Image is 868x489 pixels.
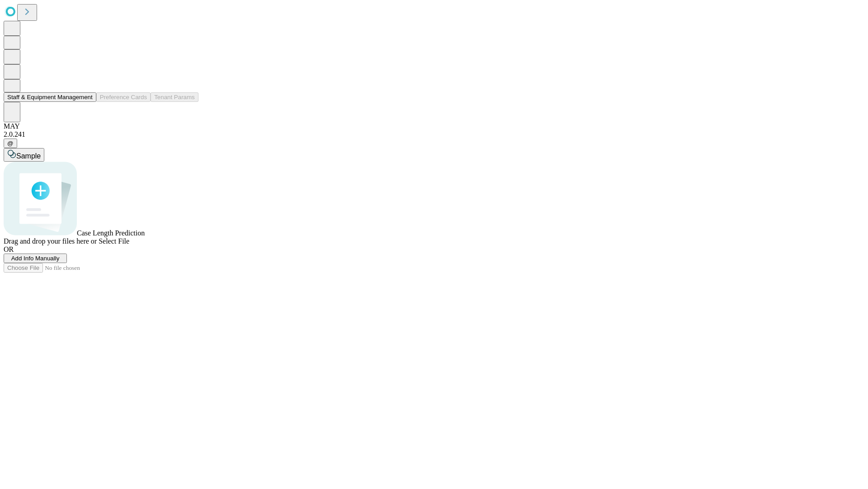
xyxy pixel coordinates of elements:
span: Select File [99,237,129,245]
button: Sample [4,148,44,162]
span: Case Length Prediction [77,229,145,237]
button: Preference Cards [96,92,151,102]
button: @ [4,139,17,148]
span: Add Info Manually [11,255,60,262]
div: 2.0.241 [4,130,864,139]
button: Add Info Manually [4,254,67,263]
span: Drag and drop your files here or [4,237,97,245]
button: Staff & Equipment Management [4,92,96,102]
span: @ [7,140,14,147]
button: Tenant Params [151,92,198,102]
span: OR [4,245,14,253]
div: MAY [4,122,864,130]
span: Sample [16,152,41,160]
